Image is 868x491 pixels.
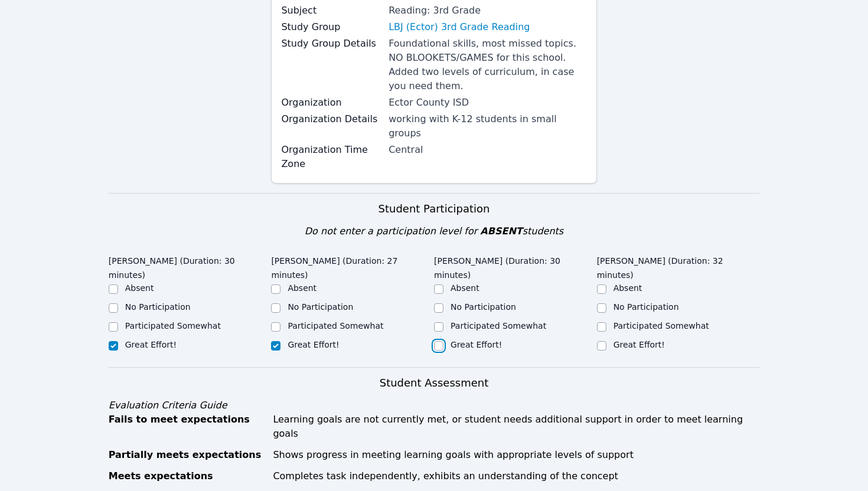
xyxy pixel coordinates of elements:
div: Evaluation Criteria Guide [109,398,760,413]
legend: [PERSON_NAME] (Duration: 30 minutes) [109,250,272,282]
div: Reading: 3rd Grade [389,4,587,18]
label: Organization Details [281,112,381,126]
div: Do not enter a participation level for students [109,224,760,238]
div: Shows progress in meeting learning goals with appropriate levels of support [273,448,759,462]
label: No Participation [614,302,679,312]
legend: [PERSON_NAME] (Duration: 32 minutes) [597,250,760,282]
label: No Participation [288,302,353,312]
label: Great Effort! [288,340,339,349]
div: Completes task independently, exhibits an understanding of the concept [273,469,759,483]
label: Participated Somewhat [451,321,546,330]
label: Organization Time Zone [281,143,381,171]
label: Subject [281,4,381,18]
div: Ector County ISD [389,96,587,110]
div: working with K-12 students in small groups [389,112,587,140]
label: No Participation [125,302,191,312]
label: Study Group Details [281,37,381,51]
label: Participated Somewhat [288,321,383,330]
h3: Student Assessment [109,375,760,391]
label: No Participation [451,302,516,312]
label: Absent [125,283,154,293]
label: Participated Somewhat [125,321,221,330]
label: Great Effort! [125,340,177,349]
a: LBJ (Ector) 3rd Grade Reading [389,20,530,34]
label: Participated Somewhat [614,321,709,330]
div: Fails to meet expectations [109,413,266,441]
legend: [PERSON_NAME] (Duration: 30 minutes) [434,250,597,282]
h3: Student Participation [109,201,760,217]
div: Meets expectations [109,469,266,483]
div: Learning goals are not currently met, or student needs additional support in order to meet learni... [273,413,759,441]
label: Absent [451,283,479,293]
div: Partially meets expectations [109,448,266,462]
span: ABSENT [480,225,522,237]
label: Great Effort! [614,340,665,349]
label: Great Effort! [451,340,502,349]
div: Foundational skills, most missed topics. NO BLOOKETS/GAMES for this school. Added two levels of c... [389,37,587,93]
label: Study Group [281,20,381,34]
label: Absent [288,283,316,293]
label: Organization [281,96,381,110]
legend: [PERSON_NAME] (Duration: 27 minutes) [271,250,434,282]
div: Central [389,143,587,157]
label: Absent [614,283,642,293]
